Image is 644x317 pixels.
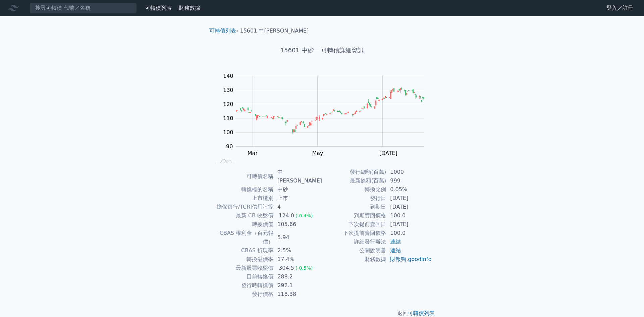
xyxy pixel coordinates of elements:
a: 可轉債列表 [209,28,236,34]
div: 124.0 [277,211,296,220]
tspan: Mar [248,150,258,156]
a: 財報狗 [390,256,406,262]
li: 15601 中[PERSON_NAME] [240,27,309,35]
td: 100.0 [386,211,432,220]
tspan: 130 [223,87,233,93]
td: 轉換標的名稱 [212,185,273,194]
td: 105.66 [273,220,322,229]
td: 中砂 [273,185,322,194]
tspan: 90 [226,143,233,150]
a: 可轉債列表 [145,5,172,11]
td: 轉換溢價率 [212,255,273,264]
td: 擔保銀行/TCRI信用評等 [212,203,273,211]
td: 118.38 [273,290,322,299]
td: 100.0 [386,229,432,237]
td: 下次提前賣回價格 [322,229,386,237]
td: CBAS 權利金（百元報價） [212,229,273,246]
td: [DATE] [386,194,432,203]
td: 上市櫃別 [212,194,273,203]
td: 發行價格 [212,290,273,299]
td: 發行時轉換價 [212,281,273,290]
td: 發行總額(百萬) [322,168,386,176]
input: 搜尋可轉債 代號／名稱 [30,2,137,14]
td: CBAS 折現率 [212,246,273,255]
td: 下次提前賣回日 [322,220,386,229]
tspan: 140 [223,73,233,79]
a: 連結 [390,239,401,245]
td: 中[PERSON_NAME] [273,168,322,185]
td: 轉換比例 [322,185,386,194]
tspan: 120 [223,101,233,107]
g: Series [236,87,424,135]
a: 可轉債列表 [408,310,435,316]
td: 17.4% [273,255,322,264]
td: , [386,255,432,264]
td: 可轉債名稱 [212,168,273,185]
td: 999 [386,176,432,185]
a: 連結 [390,247,401,254]
h1: 15601 中砂一 可轉債詳細資訊 [204,46,440,55]
td: 2.5% [273,246,322,255]
a: 財務數據 [179,5,200,11]
a: goodinfo [408,256,431,262]
g: Chart [220,73,434,170]
td: 最新股票收盤價 [212,264,273,272]
tspan: 100 [223,129,233,136]
tspan: [DATE] [379,150,397,156]
td: 發行日 [322,194,386,203]
td: 5.94 [273,229,322,246]
td: 1000 [386,168,432,176]
a: 登入／註冊 [601,3,639,13]
div: 304.5 [277,264,296,272]
td: 最新 CB 收盤價 [212,211,273,220]
td: 到期日 [322,203,386,211]
td: 公開說明書 [322,246,386,255]
td: 目前轉換價 [212,272,273,281]
li: › [209,27,238,35]
td: [DATE] [386,203,432,211]
td: 上市 [273,194,322,203]
td: 4 [273,203,322,211]
td: 292.1 [273,281,322,290]
span: (-0.5%) [296,265,313,271]
td: 到期賣回價格 [322,211,386,220]
td: 轉換價值 [212,220,273,229]
td: 財務數據 [322,255,386,264]
td: [DATE] [386,220,432,229]
td: 詳細發行辦法 [322,237,386,246]
td: 最新餘額(百萬) [322,176,386,185]
tspan: 110 [223,115,233,121]
span: (-0.4%) [296,213,313,218]
td: 288.2 [273,272,322,281]
td: 0.05% [386,185,432,194]
tspan: May [312,150,323,156]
